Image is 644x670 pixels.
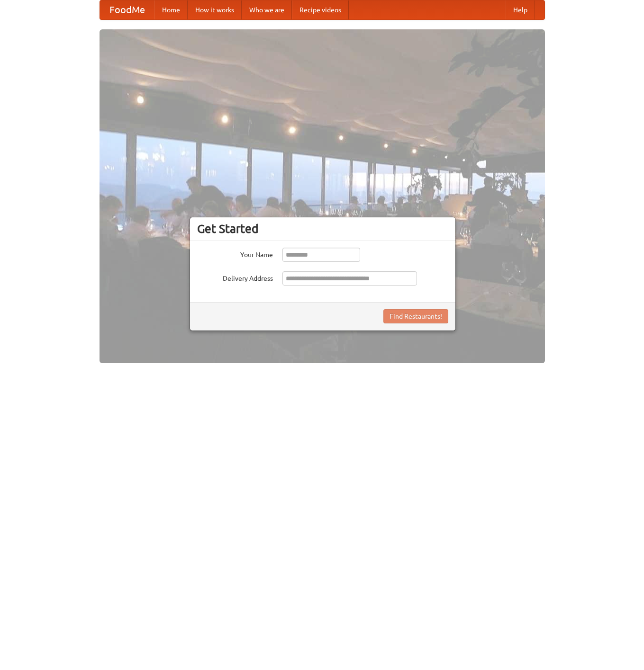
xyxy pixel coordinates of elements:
[100,0,154,19] a: FoodMe
[242,0,292,19] a: Who we are
[506,0,535,19] a: Help
[292,0,349,19] a: Recipe videos
[197,248,273,259] label: Your Name
[197,271,273,283] label: Delivery Address
[188,0,242,19] a: How it works
[154,0,188,19] a: Home
[383,309,448,323] button: Find Restaurants!
[197,222,448,236] h3: Get Started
